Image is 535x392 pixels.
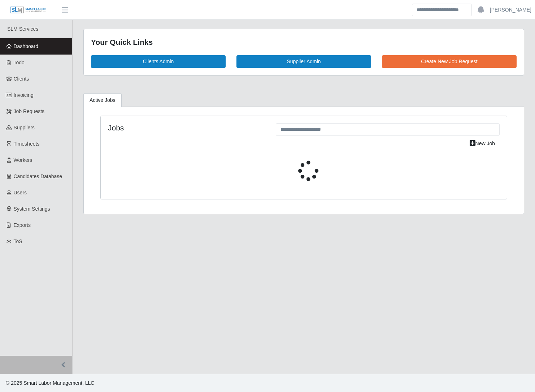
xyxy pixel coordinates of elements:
[14,141,40,147] span: Timesheets
[108,123,265,132] h4: Jobs
[7,26,38,32] span: SLM Services
[14,125,35,130] span: Suppliers
[14,190,27,195] span: Users
[490,6,531,14] a: [PERSON_NAME]
[14,92,34,98] span: Invoicing
[14,238,22,244] span: ToS
[14,157,32,163] span: Workers
[14,60,25,65] span: Todo
[6,380,94,386] span: © 2025 Smart Labor Management, LLC
[91,55,226,68] a: Clients Admin
[91,36,517,48] div: Your Quick Links
[14,206,50,212] span: System Settings
[14,76,29,82] span: Clients
[10,6,46,14] img: SLM Logo
[236,55,371,68] a: Supplier Admin
[14,108,45,114] span: Job Requests
[83,93,122,107] a: Active Jobs
[382,55,517,68] a: Create New Job Request
[14,43,39,49] span: Dashboard
[412,4,472,16] input: Search
[465,137,500,150] a: New Job
[14,173,62,179] span: Candidates Database
[14,222,31,228] span: Exports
